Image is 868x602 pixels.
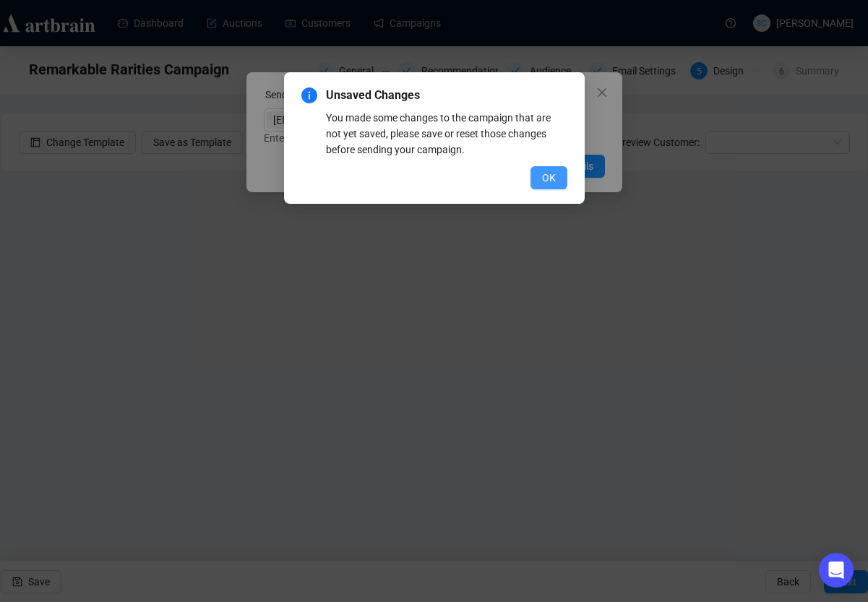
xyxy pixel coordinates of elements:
span: info-circle [301,87,317,103]
span: Unsaved Changes [326,87,567,104]
span: OK [542,170,556,186]
button: OK [530,166,567,189]
div: Open Intercom Messenger [819,553,854,588]
div: You made some changes to the campaign that are not yet saved, please save or reset those changes ... [326,110,567,158]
